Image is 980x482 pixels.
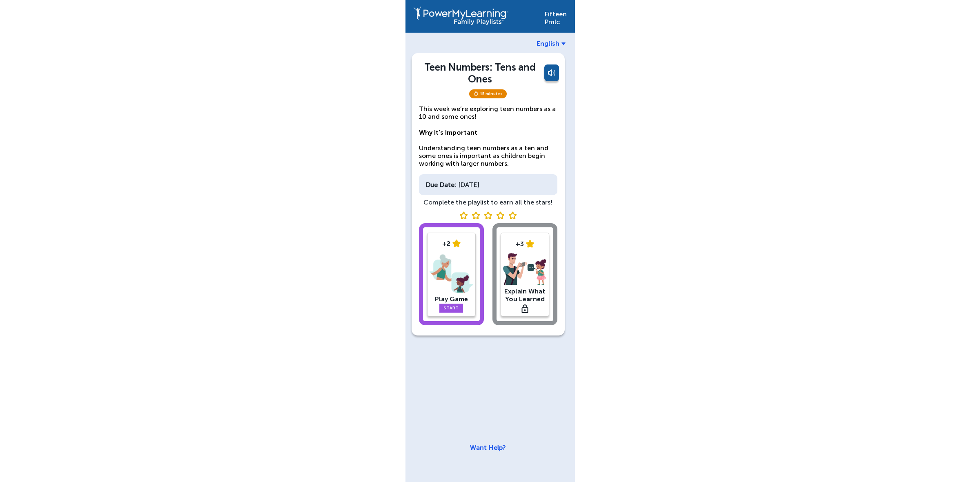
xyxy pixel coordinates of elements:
a: Want Help? [470,444,506,451]
img: PowerMyLearning Connect [414,6,508,25]
span: English [537,40,559,47]
div: [DATE] [419,174,557,195]
img: play-game.png [430,252,473,295]
div: Complete the playlist to earn all the stars! [419,198,557,206]
strong: Why It’s Important [419,129,477,136]
div: Due Date: [425,181,457,189]
p: This week we’re exploring teen numbers as a 10 and some ones! Understanding teen numbers as a ten... [419,105,557,168]
a: Start [439,304,463,313]
span: 15 minutes [469,89,507,98]
img: blank star [472,211,480,219]
div: Fifteen Pmlc [544,6,567,26]
img: lock.svg [521,304,528,313]
div: Play Game [430,295,473,303]
img: blank star [508,211,517,219]
img: blank star [484,211,492,219]
div: Teen Numbers: Tens and Ones [419,61,541,85]
div: +2 [430,240,473,247]
img: star [452,240,461,247]
img: blank star [459,211,468,219]
img: timer.svg [473,91,479,96]
a: English [537,40,566,47]
img: blank star [496,211,504,219]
